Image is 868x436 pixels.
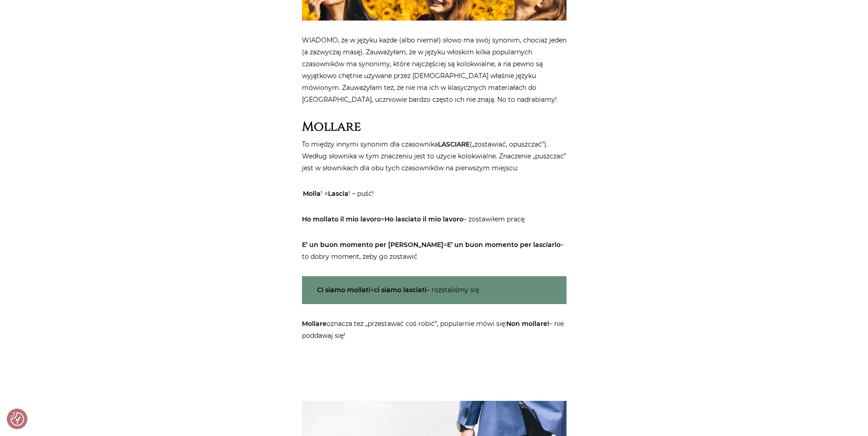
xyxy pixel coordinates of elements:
strong: Ho lasciato il mio lavoro [385,215,463,223]
p: WIADOMO, że w języku każde (albo niemal) słowo ma swój synonim, chociaż jeden (a zazwyczaj masę).... [302,34,567,105]
strong: Non mollare! [506,320,549,328]
strong: E’ un buon momento per [PERSON_NAME] [302,241,443,249]
p: = – zostawiłem pracę [302,213,567,225]
strong: Lascia [328,189,348,198]
strong: Mollare [302,118,361,135]
strong: Ho mollato il mio lavoro [302,215,381,223]
img: Revisit consent button [10,412,24,426]
p: To między innymi synonim dla czasownika („zostawiać, opuszczać”). Według słownika w tym znaczeniu... [302,138,567,174]
strong: E’ un buon momento per lasciarlo [447,241,561,249]
p: = – to dobry moment, żeby go zostawić [302,239,567,263]
strong: Ci siamo mollati [317,286,370,294]
strong: LASCIARE [438,140,470,148]
p: = – rozstaliśmy się [302,276,567,304]
p: oznacza też „przestawać coś robić”, popularnie mówi się: – nie poddawaj się! [302,318,567,341]
mark: ! = ! – puść! [302,188,376,199]
strong: ci siamo lasciati [374,286,426,294]
strong: Molla [303,189,321,198]
strong: Mollare [302,320,327,328]
button: Preferencje co do zgód [10,412,24,426]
